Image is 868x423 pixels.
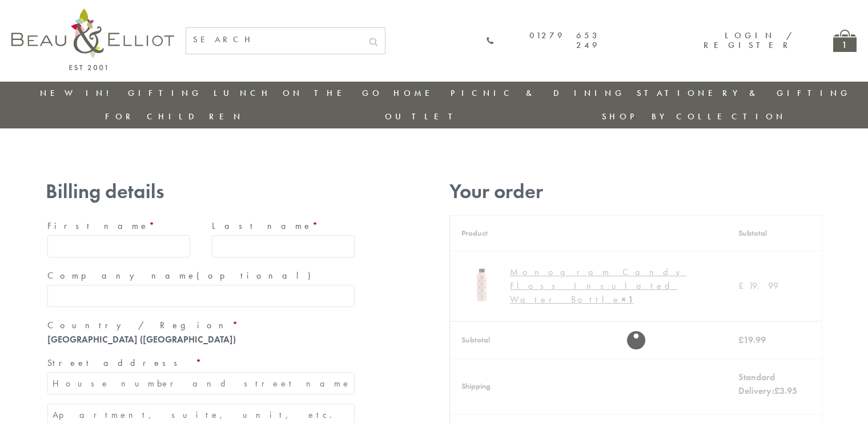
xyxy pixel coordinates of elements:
[47,333,236,345] strong: [GEOGRAPHIC_DATA] ([GEOGRAPHIC_DATA])
[214,87,383,99] a: Lunch On The Go
[196,269,318,281] span: (optional)
[47,267,355,285] label: Company name
[105,111,244,122] a: For Children
[47,372,355,394] input: House number and street name
[393,87,439,99] a: Home
[212,217,355,235] label: Last name
[704,30,793,51] a: Login / Register
[40,87,116,99] a: New in!
[47,316,355,335] label: Country / Region
[186,28,362,51] input: SEARCH
[385,111,461,122] a: Outlet
[602,111,786,122] a: Shop by collection
[47,217,190,235] label: First name
[47,354,355,372] label: Street address
[11,9,174,70] img: logo
[128,87,202,99] a: Gifting
[451,87,625,99] a: Picnic & Dining
[637,87,851,99] a: Stationery & Gifting
[46,180,356,203] h3: Billing details
[833,30,857,52] a: 1
[449,180,822,203] h3: Your order
[486,31,600,51] a: 01279 653 249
